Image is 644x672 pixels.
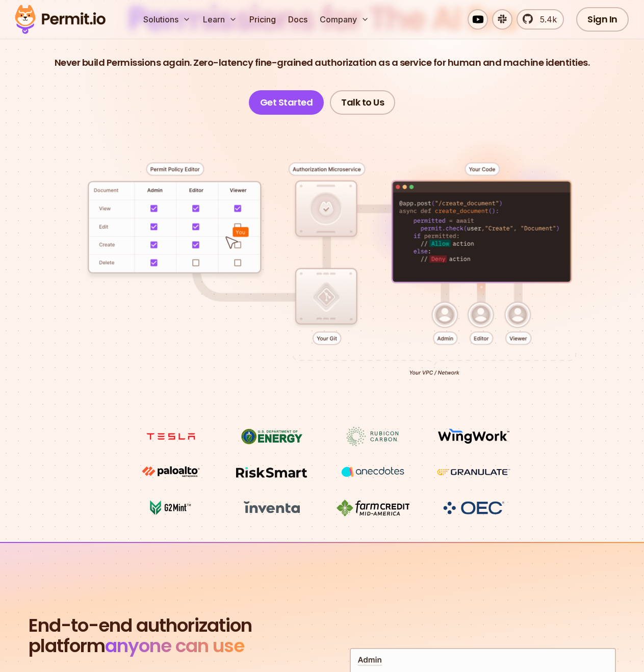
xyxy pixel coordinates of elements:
[435,427,512,446] img: Wingwork
[133,462,209,481] img: paloalto
[234,427,310,446] img: US department of energy
[534,13,557,25] span: 5.4k
[334,498,411,518] img: Farm Credit
[330,90,395,115] a: Talk to Us
[441,500,506,516] img: OEC
[245,9,280,30] a: Pricing
[334,427,411,446] img: Rubicon
[249,90,324,115] a: Get Started
[199,9,241,30] button: Learn
[576,7,629,32] a: Sign In
[334,462,411,481] img: vega
[133,498,209,518] img: G2mint
[105,633,244,659] span: anyone can use
[234,498,310,516] img: inventa
[316,9,373,30] button: Company
[55,56,590,70] p: Never build Permissions again. Zero-latency fine-grained authorization as a service for human and...
[139,9,195,30] button: Solutions
[133,427,209,446] img: tesla
[29,615,252,656] h2: platform
[517,9,564,30] a: 5.4k
[234,462,310,482] img: Risksmart
[10,2,110,37] img: Permit logo
[435,462,512,482] img: Granulate
[29,615,252,636] span: End-to-end authorization
[284,9,312,30] a: Docs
